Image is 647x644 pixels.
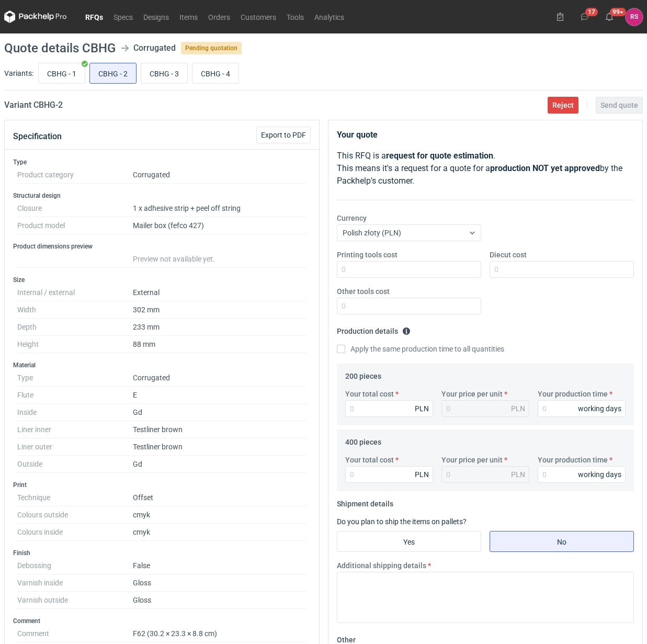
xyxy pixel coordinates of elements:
[578,403,621,414] div: working days
[133,625,307,642] dd: F62 (30.2 × 23.3 × 8.8 cm)
[4,68,33,78] label: Variants:
[538,400,626,417] input: 0
[192,63,239,84] label: CBHG - 4
[17,301,133,319] dt: Width
[490,531,634,552] label: No
[538,389,608,399] label: Your production time
[256,127,311,143] button: Export to PDF
[13,549,311,557] h3: Finish
[601,8,618,25] button: 99+
[133,319,307,336] dd: 233 mm
[133,489,307,506] dd: Offset
[133,438,307,456] dd: Testliner brown
[17,456,133,473] dt: Outside
[13,617,311,625] h3: Comment
[337,213,367,223] label: Currency
[17,387,133,404] dt: Flute
[133,421,307,438] dd: Testliner brown
[345,455,394,465] label: Your total cost
[511,403,525,414] div: PLN
[17,524,133,541] dt: Colours inside
[17,369,133,387] dt: Type
[337,261,481,278] input: 0
[17,421,133,438] dt: Liner inner
[578,469,621,480] div: working days
[17,557,133,574] dt: Debossing
[13,481,311,489] h3: Print
[141,63,188,84] label: CBHG - 3
[133,200,307,217] dd: 1 x adhesive strip + peel off string
[133,557,307,574] dd: False
[133,524,307,541] dd: cmyk
[17,592,133,609] dt: Varnish outside
[337,631,356,644] legend: Other
[337,560,426,571] label: Additional shipping details
[345,466,433,483] input: 0
[337,298,481,314] input: 0
[17,404,133,421] dt: Inside
[337,150,634,187] p: This RFQ is a . This means it's a request for a quote for a by the Packhelp's customer.
[337,323,411,335] legend: Production details
[17,489,133,506] dt: Technique
[174,10,203,23] a: Items
[13,276,311,284] h3: Size
[441,455,503,465] label: Your price per unit
[511,469,525,480] div: PLN
[17,625,133,642] dt: Comment
[133,387,307,404] dd: E
[235,10,281,23] a: Customers
[133,217,307,234] dd: Mailer box (fefco 427)
[538,466,626,483] input: 0
[261,131,306,139] span: Export to PDF
[337,495,393,508] legend: Shipment details
[600,101,638,109] span: Send quote
[415,469,429,480] div: PLN
[17,506,133,524] dt: Colours outside
[17,336,133,353] dt: Height
[490,261,634,278] input: 0
[345,368,381,380] legend: 200 pieces
[4,10,67,23] svg: Packhelp Pro
[626,8,643,26] button: RS
[309,10,349,23] a: Analytics
[13,242,311,251] h3: Product dimensions preview
[596,97,643,114] button: Send quote
[337,130,378,140] strong: Your quote
[13,124,62,149] button: Specification
[133,404,307,421] dd: Gd
[13,361,311,369] h3: Material
[133,456,307,473] dd: Gd
[89,63,137,84] label: CBHG - 2
[133,255,215,263] span: Preview not available yet.
[345,400,433,417] input: 0
[133,506,307,524] dd: cmyk
[133,284,307,301] dd: External
[548,97,578,114] button: Reject
[133,42,176,54] div: Corrugated
[181,42,242,54] span: Pending quotation
[337,344,504,354] label: Apply the same production time to all quantities
[4,42,116,54] h1: Quote details CBHG
[17,217,133,234] dt: Product model
[626,8,643,26] div: Rafał Stani
[552,101,574,109] span: Reject
[4,99,63,111] h2: Variant CBHG - 2
[538,455,608,465] label: Your production time
[108,10,138,23] a: Specs
[441,389,503,399] label: Your price per unit
[38,63,85,84] label: CBHG - 1
[17,319,133,336] dt: Depth
[133,336,307,353] dd: 88 mm
[17,574,133,592] dt: Varnish inside
[133,301,307,319] dd: 302 mm
[490,250,527,260] label: Diecut cost
[415,403,429,414] div: PLN
[17,200,133,217] dt: Closure
[80,10,108,23] a: RFQs
[17,438,133,456] dt: Liner outer
[13,158,311,166] h3: Type
[337,531,481,552] label: Yes
[138,10,174,23] a: Designs
[343,229,401,237] span: Polish złoty (PLN)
